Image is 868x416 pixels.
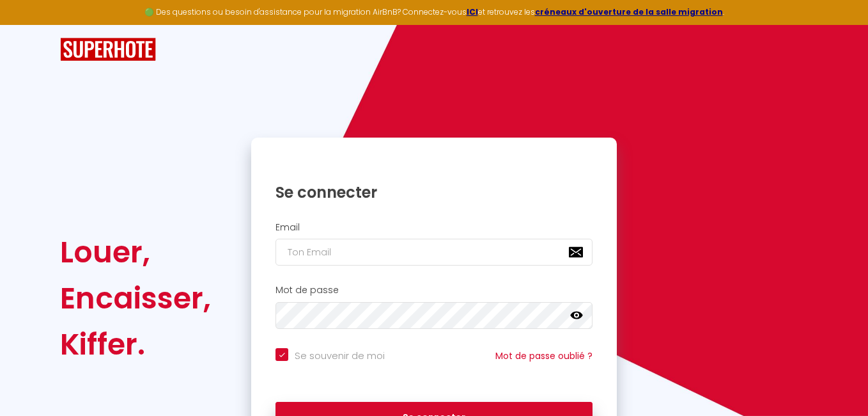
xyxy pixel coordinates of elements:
div: Louer, [60,229,211,275]
h2: Email [275,222,593,233]
h2: Mot de passe [275,285,593,296]
h1: Se connecter [275,182,593,202]
div: Kiffer. [60,321,211,367]
a: ICI [467,6,478,17]
a: Mot de passe oublié ? [495,349,593,362]
input: Ton Email [275,239,593,266]
div: Encaisser, [60,275,211,321]
img: SuperHote logo [60,38,156,61]
a: créneaux d'ouverture de la salle migration [535,6,723,17]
